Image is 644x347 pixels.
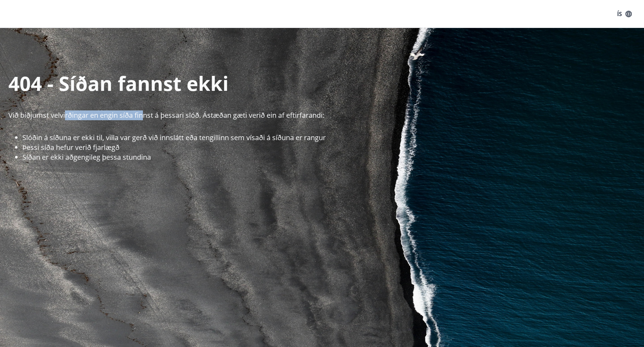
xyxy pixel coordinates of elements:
[22,143,644,152] li: Þessi síða hefur verið fjarlægð
[8,70,644,96] p: 404 - Síðan fannst ekki
[8,110,644,120] p: Við biðjumst velvirðingar en engin síða finnst á þessari slóð. Ástæðan gæti verið ein af eftirfar...
[22,133,644,143] li: Slóðin á síðuna er ekki til, villa var gerð við innslátt eða tengillinn sem vísaði á síðuna er ra...
[22,152,644,162] li: Síðan er ekki aðgengileg þessa stundina
[613,8,636,20] button: ÍS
